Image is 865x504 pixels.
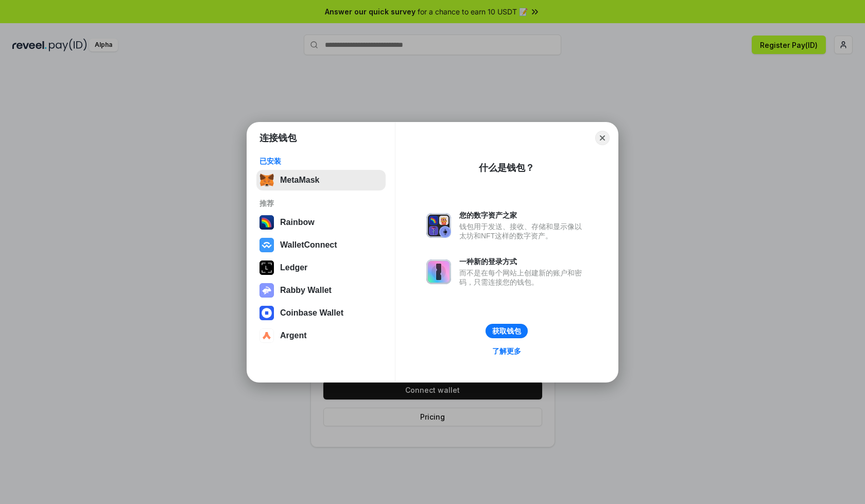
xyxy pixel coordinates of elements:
[259,132,297,144] h1: 连接钱包
[426,213,451,238] img: svg+xml,%3Csvg%20xmlns%3D%22http%3A%2F%2Fwww.w3.org%2F2000%2Fsvg%22%20fill%3D%22none%22%20viewBox...
[492,326,521,336] div: 获取钱包
[256,303,386,323] button: Coinbase Wallet
[259,260,274,275] img: svg+xml,%3Csvg%20xmlns%3D%22http%3A%2F%2Fwww.w3.org%2F2000%2Fsvg%22%20width%3D%2228%22%20height%3...
[426,259,451,284] img: svg+xml,%3Csvg%20xmlns%3D%22http%3A%2F%2Fwww.w3.org%2F2000%2Fsvg%22%20fill%3D%22none%22%20viewBox...
[259,199,383,208] div: 推荐
[459,257,587,266] div: 一种新的登录方式
[256,235,386,255] button: WalletConnect
[259,157,383,166] div: 已安装
[486,344,527,358] a: 了解更多
[280,218,315,227] div: Rainbow
[486,324,528,338] button: 获取钱包
[256,170,386,190] button: MetaMask
[595,131,610,145] button: Close
[280,263,307,272] div: Ledger
[256,212,386,233] button: Rainbow
[256,325,386,346] button: Argent
[479,162,534,174] div: 什么是钱包？
[259,215,274,230] img: svg+xml,%3Csvg%20width%3D%22120%22%20height%3D%22120%22%20viewBox%3D%220%200%20120%20120%22%20fil...
[459,268,587,287] div: 而不是在每个网站上创建新的账户和密码，只需连接您的钱包。
[280,176,319,185] div: MetaMask
[459,211,587,220] div: 您的数字资产之家
[280,308,343,318] div: Coinbase Wallet
[280,286,332,295] div: Rabby Wallet
[259,173,274,187] img: svg+xml,%3Csvg%20fill%3D%22none%22%20height%3D%2233%22%20viewBox%3D%220%200%2035%2033%22%20width%...
[280,240,337,250] div: WalletConnect
[280,331,307,340] div: Argent
[259,283,274,298] img: svg+xml,%3Csvg%20xmlns%3D%22http%3A%2F%2Fwww.w3.org%2F2000%2Fsvg%22%20fill%3D%22none%22%20viewBox...
[259,306,274,320] img: svg+xml,%3Csvg%20width%3D%2228%22%20height%3D%2228%22%20viewBox%3D%220%200%2028%2028%22%20fill%3D...
[256,280,386,301] button: Rabby Wallet
[259,238,274,252] img: svg+xml,%3Csvg%20width%3D%2228%22%20height%3D%2228%22%20viewBox%3D%220%200%2028%2028%22%20fill%3D...
[259,328,274,343] img: svg+xml,%3Csvg%20width%3D%2228%22%20height%3D%2228%22%20viewBox%3D%220%200%2028%2028%22%20fill%3D...
[256,257,386,278] button: Ledger
[492,346,521,356] div: 了解更多
[459,222,587,240] div: 钱包用于发送、接收、存储和显示像以太坊和NFT这样的数字资产。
